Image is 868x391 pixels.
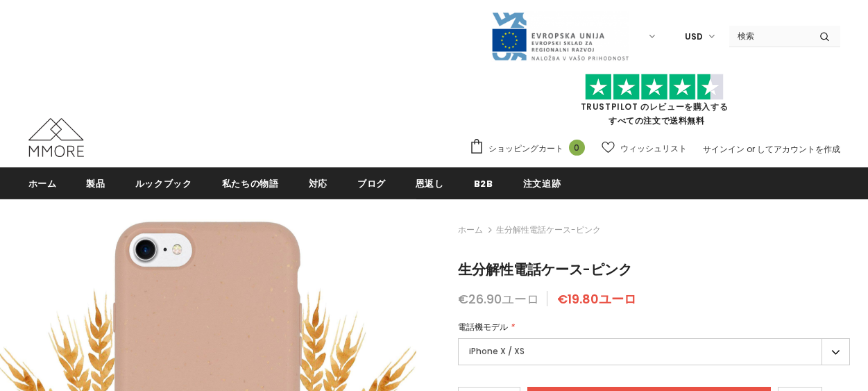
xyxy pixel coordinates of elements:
a: ホーム [458,222,483,238]
a: 注文追跡 [523,167,561,199]
span: USD [685,30,703,44]
a: サインイン [703,143,744,155]
a: 恩返し [416,167,444,199]
span: 生分解性電話ケース-ピンク [496,222,601,238]
img: トラスト・パイロット・スターズ [585,74,724,101]
a: してアカウントを作成 [757,143,840,155]
span: 電話機モデル [458,321,508,333]
a: ルックブック [135,167,192,199]
span: ウィッシュリスト [620,142,687,156]
a: 私たちの物語 [222,167,279,199]
a: B2B [474,167,493,199]
input: Search Site [729,26,809,46]
span: ブログ [357,177,386,190]
a: Trustpilot のレビューを購入する [581,101,729,113]
a: 製品 [86,167,105,199]
label: iPhone X / XS [458,338,850,365]
a: ホーム [28,167,57,199]
span: €26.90ユーロ [458,290,539,308]
a: ジャブニ・ラズピス [491,30,629,42]
span: すべての注文で送料無料 [469,80,840,126]
a: ショッピングカート 0 [469,138,592,159]
span: B2B [474,177,493,190]
a: ウィッシュリスト [602,136,687,160]
span: 私たちの物語 [222,177,279,190]
span: ショッピングカート [488,142,563,156]
img: MMOREのケース [28,118,84,157]
span: 恩返し [416,177,444,190]
a: ブログ [357,167,386,199]
span: 製品 [86,177,105,190]
span: 生分解性電話ケース-ピンク [458,260,632,279]
span: 注文追跡 [523,177,561,190]
span: ルックブック [135,177,192,190]
span: ホーム [28,177,57,190]
img: ジャブニ・ラズピス [491,11,629,62]
a: 対応 [309,167,327,199]
span: 対応 [309,177,327,190]
span: €19.80ユーロ [557,290,636,308]
span: or [747,143,755,155]
span: 0 [569,140,585,156]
